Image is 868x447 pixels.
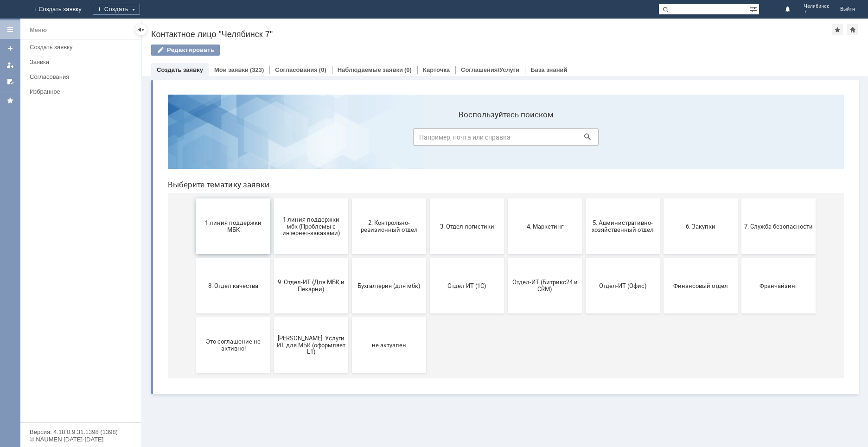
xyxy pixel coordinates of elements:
button: Бухгалтерия (для мбк) [191,171,266,226]
span: Челябинск [804,4,829,9]
div: (323) [250,66,264,73]
button: 1 линия поддержки МБК [36,111,110,167]
div: Заявки [30,58,135,65]
span: 1 линия поддержки МБК [38,132,107,146]
a: Мои заявки [3,57,18,72]
button: Отдел ИТ (1С) [269,171,344,226]
a: Мои заявки [214,66,249,73]
button: 4. Маркетинг [347,111,421,167]
a: Наблюдаемые заявки [338,66,403,73]
a: Создать заявку [26,40,139,54]
div: Создать [100,4,147,15]
button: [PERSON_NAME]. Услуги ИТ для МБК (оформляет L1) [114,230,188,286]
input: Например, почта или справка [253,41,438,58]
a: Заявки [26,55,139,69]
button: 1 линия поддержки мбк (Проблемы с интернет-заказами) [114,111,188,167]
span: Отдел ИТ (1С) [272,195,341,202]
div: © NAUMEN [DATE]-[DATE] [30,436,132,442]
span: 6. Закупки [506,135,574,142]
span: 8. Отдел качества [38,195,107,202]
div: Избранное [30,88,125,95]
a: База знаний [530,66,567,73]
span: 2. Контрольно-ревизионный отдел [194,132,263,146]
div: Согласования [30,73,135,80]
span: Финансовый отдел [506,195,574,202]
button: Отдел-ИТ (Битрикс24 и CRM) [347,171,421,226]
button: 6. Закупки [503,111,577,167]
div: Сделать домашней страницей [847,24,858,35]
div: (0) [319,66,326,73]
div: (0) [404,66,412,73]
div: Контактное лицо "Челябинск 7" [151,30,832,39]
div: Создать заявку [30,44,135,51]
label: Воспользуйтесь поиском [253,23,438,32]
div: Меню [30,25,47,36]
span: Отдел-ИТ (Офис) [428,195,497,202]
a: Карточка [423,66,450,73]
span: 7 [804,9,829,15]
button: Это соглашение не активно! [36,230,110,286]
span: Бухгалтерия (для мбк) [194,195,263,202]
span: Расширенный поиск [750,4,759,13]
div: Добавить в избранное [832,24,843,35]
button: 9. Отдел-ИТ (Для МБК и Пекарни) [114,171,188,226]
div: Версия: 4.18.0.9.31.1398 (1398) [30,429,132,435]
span: 1 линия поддержки мбк (Проблемы с интернет-заказами) [116,128,185,149]
button: Отдел-ИТ (Офис) [425,171,499,226]
span: Это соглашение не активно! [38,251,107,265]
span: 4. Маркетинг [350,135,419,142]
span: 9. Отдел-ИТ (Для МБК и Пекарни) [116,192,185,205]
span: Франчайзинг [584,195,652,202]
a: Создать заявку [3,41,18,56]
span: не актуален [194,254,263,261]
button: 8. Отдел качества [36,171,110,226]
span: [PERSON_NAME]. Услуги ИТ для МБК (оформляет L1) [116,247,185,268]
header: Выберите тематику заявки [7,93,683,102]
button: Франчайзинг [581,171,655,226]
div: Скрыть меню [135,24,147,35]
a: Мои согласования [3,74,18,89]
button: не актуален [191,230,266,286]
a: Согласования [275,66,318,73]
button: 5. Административно-хозяйственный отдел [425,111,499,167]
button: 2. Контрольно-ревизионный отдел [191,111,266,167]
a: Согласования [26,70,139,84]
a: Перейти на домашнюю страницу [11,6,19,13]
span: 3. Отдел логистики [272,135,341,142]
a: Соглашения/Услуги [461,66,519,73]
span: Отдел-ИТ (Битрикс24 и CRM) [350,192,419,205]
button: 7. Служба безопасности [581,111,655,167]
span: 7. Служба безопасности [584,135,652,142]
a: Создать заявку [157,66,203,73]
img: logo [11,6,19,13]
button: Финансовый отдел [503,171,577,226]
span: 5. Административно-хозяйственный отдел [428,132,497,146]
button: 3. Отдел логистики [269,111,344,167]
